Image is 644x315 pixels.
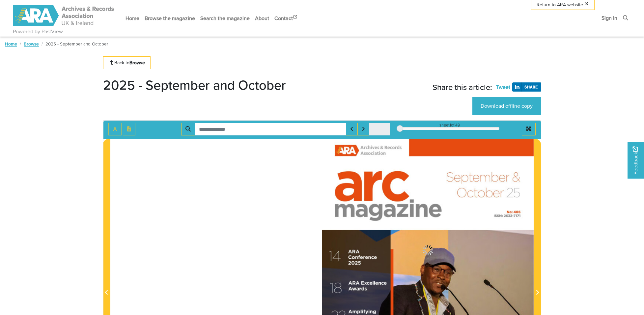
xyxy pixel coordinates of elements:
a: Tweet [496,83,510,91]
span: Return to ARA website [537,1,583,8]
button: Next Match [357,123,369,135]
span: 2025 - September and October [45,41,108,47]
a: About [252,10,272,27]
span: 1 [450,122,451,128]
button: Full screen mode [522,123,536,135]
img: ARA - ARC Magazine | Powered by PastView [13,5,115,26]
a: Search the magazine [198,10,252,27]
input: Search for [195,123,346,135]
a: Sign in [599,9,620,27]
a: Home [5,41,17,47]
button: Toggle text selection (Alt+T) [108,123,122,135]
div: sheet of 49 [400,122,499,128]
a: Would you like to provide feedback? [628,142,644,179]
button: Search [181,123,195,135]
a: Powered by PastView [13,28,63,36]
a: ARA - ARC Magazine | Powered by PastView logo [13,1,115,30]
button: Previous Match [346,123,358,135]
a: Home [123,10,142,27]
span: Share this article: [433,82,492,92]
a: Browse the magazine [142,10,198,27]
span: Feedback [631,147,639,175]
a: Back toBrowse [103,56,151,69]
a: Download offline copy [472,97,541,115]
a: Browse [24,41,39,47]
img: LinkedIn [512,82,541,92]
a: Contact [272,10,301,27]
h1: 2025 - September and October [103,77,286,93]
strong: Browse [129,59,145,66]
button: Open transcription window [123,123,135,135]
